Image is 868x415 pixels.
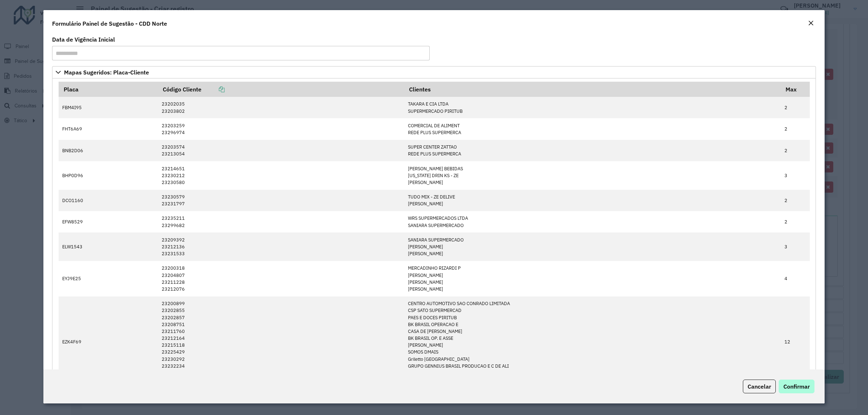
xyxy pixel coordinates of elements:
td: 23209392 23212136 23231533 [158,232,404,261]
td: FBM4I95 [59,97,158,118]
span: Mapas Sugeridos: Placa-Cliente [64,69,149,75]
td: CENTRO AUTOMOTIVO SAO CONRADO LIMITADA CSP SATO SUPERMERCAD PAES E DOCES PIRITUB BK BRASIL OPERAC... [404,296,781,387]
label: Data de Vigência Inicial [52,35,115,44]
td: BHP0D96 [59,161,158,190]
th: Max [781,82,810,97]
a: Mapas Sugeridos: Placa-Cliente [52,66,816,78]
td: TUDO MIX - ZE DELIVE [PERSON_NAME] [404,190,781,211]
td: 4 [781,261,810,296]
td: 23235211 23299682 [158,211,404,232]
td: BNB2D06 [59,140,158,161]
td: 3 [781,232,810,261]
td: 23200899 23202855 23202857 23208751 23211760 23212164 23215118 23225429 23230292 23232234 2323369... [158,296,404,387]
a: Copiar [201,86,225,93]
td: 12 [781,296,810,387]
th: Placa [59,82,158,97]
td: SUPER CENTER ZATTAO REDE PLUS SUPERMERCA [404,140,781,161]
td: 3 [781,161,810,190]
td: 23203574 23213054 [158,140,404,161]
td: EZK4F69 [59,296,158,387]
th: Clientes [404,82,781,97]
td: 23200318 23204807 23211228 23212076 [158,261,404,296]
em: Fechar [808,20,814,26]
td: 2 [781,97,810,118]
td: TAKARA E CIA LTDA SUPERMERCADO PIRITUB [404,97,781,118]
td: 23202035 23203802 [158,97,404,118]
td: MERCADINHO RIZARDI P [PERSON_NAME] [PERSON_NAME] [PERSON_NAME] [404,261,781,296]
td: ELW1543 [59,232,158,261]
button: Cancelar [743,380,776,393]
td: 23214651 23230212 23230580 [158,161,404,190]
td: 2 [781,190,810,211]
td: COMERCIAL DE ALIMENT REDE PLUS SUPERMERCA [404,118,781,140]
td: EFW8529 [59,211,158,232]
span: Confirmar [783,383,810,390]
td: [PERSON_NAME] BEBIDAS [US_STATE] DRIN KS - ZE [PERSON_NAME] [404,161,781,190]
h4: Formulário Painel de Sugestão - CDD Norte [52,19,167,28]
td: DCO1160 [59,190,158,211]
td: 23203259 23296974 [158,118,404,140]
td: SANIARA SUPERMERCADO [PERSON_NAME] [PERSON_NAME] [404,232,781,261]
td: 2 [781,118,810,140]
th: Código Cliente [158,82,404,97]
td: WRS SUPERMERCADOS LTDA SANIARA SUPERMERCADO [404,211,781,232]
td: EYJ9E25 [59,261,158,296]
td: 2 [781,211,810,232]
td: 23230579 23231797 [158,190,404,211]
span: Cancelar [748,383,771,390]
button: Close [806,19,816,28]
td: 2 [781,140,810,161]
td: FHT6A69 [59,118,158,140]
button: Confirmar [779,380,814,393]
